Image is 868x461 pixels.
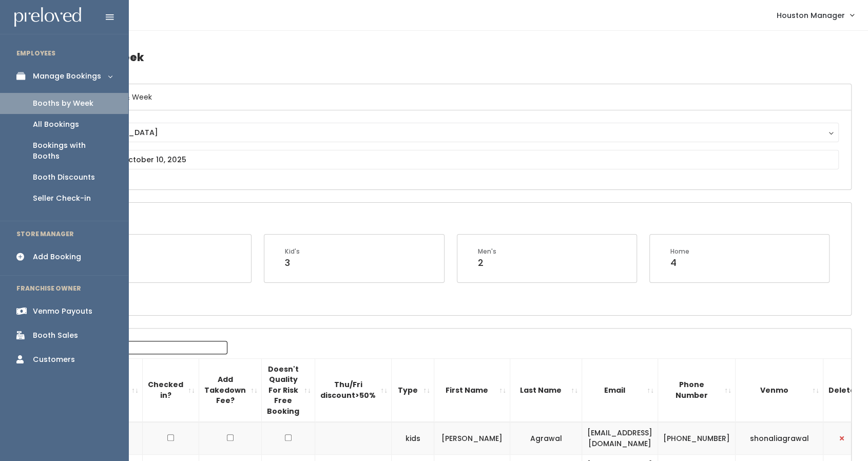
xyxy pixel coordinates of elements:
label: Search: [59,341,227,354]
td: Agrawal [510,422,582,454]
div: 3 [285,256,300,270]
div: [GEOGRAPHIC_DATA] [75,127,829,138]
div: Men's [478,247,496,256]
div: Booth Sales [33,330,78,341]
div: Kid's [285,247,300,256]
div: Bookings with Booths [33,140,112,162]
th: Add Takedown Fee?: activate to sort column ascending [199,358,262,422]
div: All Bookings [33,119,79,130]
th: Email: activate to sort column ascending [582,358,658,422]
div: Booths by Week [33,98,93,109]
th: Checked in?: activate to sort column ascending [143,358,199,422]
th: Last Name: activate to sort column ascending [510,358,582,422]
th: Type: activate to sort column ascending [392,358,434,422]
div: Customers [33,354,75,365]
div: Add Booking [33,252,81,262]
div: Manage Bookings [33,71,101,82]
th: Doesn't Quality For Risk Free Booking : activate to sort column ascending [262,358,315,422]
th: Venmo: activate to sort column ascending [736,358,823,422]
td: [EMAIL_ADDRESS][DOMAIN_NAME] [582,422,658,454]
span: Houston Manager [777,10,845,21]
th: First Name: activate to sort column ascending [434,358,510,422]
th: Delete: activate to sort column ascending [823,358,868,422]
img: preloved logo [14,7,81,27]
h4: Booths by Week [52,43,852,71]
td: shonaliagrawal [736,422,823,454]
td: kids [392,422,434,454]
input: Search: [97,341,227,354]
div: Seller Check-in [33,193,91,204]
button: [GEOGRAPHIC_DATA] [65,123,839,142]
div: Venmo Payouts [33,306,92,317]
div: 2 [478,256,496,270]
td: [PERSON_NAME] [434,422,510,454]
td: [PHONE_NUMBER] [658,422,736,454]
th: Phone Number: activate to sort column ascending [658,358,736,422]
a: Houston Manager [766,4,864,26]
div: Home [670,247,689,256]
input: October 4 - October 10, 2025 [65,150,839,169]
div: Booth Discounts [33,172,95,183]
h6: Select Location & Week [53,84,851,110]
th: Thu/Fri discount&gt;50%: activate to sort column ascending [315,358,392,422]
div: 4 [670,256,689,270]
